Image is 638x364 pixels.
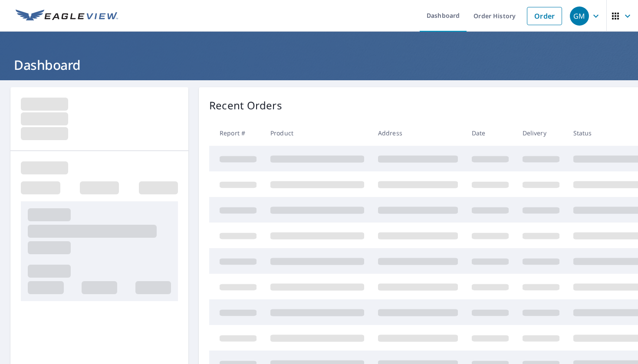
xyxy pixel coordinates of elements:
img: EV Logo [16,10,118,23]
th: Address [371,120,465,146]
p: Recent Orders [209,98,282,113]
div: GM [570,7,589,26]
th: Delivery [516,120,566,146]
th: Report # [209,120,263,146]
th: Product [263,120,371,146]
th: Date [465,120,516,146]
h1: Dashboard [10,56,628,74]
a: Order [527,7,562,25]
